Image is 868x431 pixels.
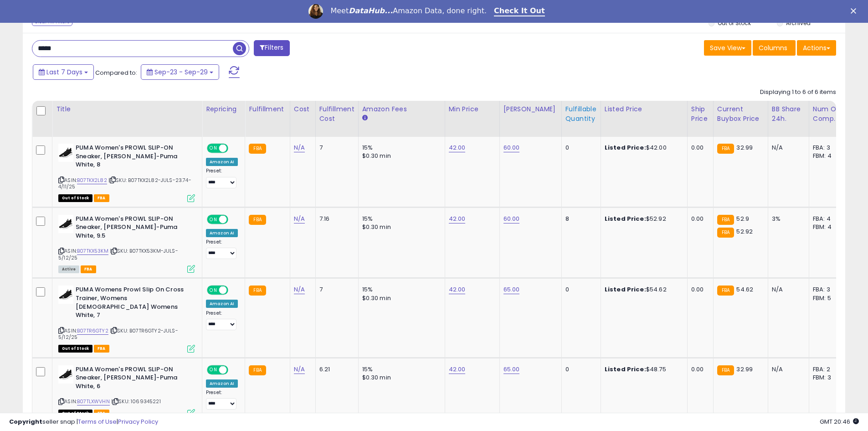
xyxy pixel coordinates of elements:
[704,40,751,56] button: Save View
[494,6,545,16] a: Check It Out
[503,143,520,152] a: 60.00
[249,365,266,375] small: FBA
[33,64,94,80] button: Last 7 Days
[76,365,186,393] b: PUMA Women's PROWL SLIP-ON Sneaker, [PERSON_NAME]-Puma White, 6
[154,68,208,77] span: Sep-23 - Sep-29
[772,215,802,223] div: 3%
[46,68,82,77] span: Last 7 Days
[254,40,289,56] button: Filters
[605,365,646,374] b: Listed Price:
[319,104,354,124] div: Fulfillment Cost
[503,104,558,114] div: [PERSON_NAME]
[605,285,646,294] b: Listed Price:
[786,19,811,27] label: Archived
[772,104,805,124] div: BB Share 24h.
[717,104,764,124] div: Current Buybox Price
[58,215,73,233] img: 31MzkGR1o7L._SL40_.jpg
[605,104,683,114] div: Listed Price
[813,223,843,231] div: FBM: 4
[813,215,843,223] div: FBA: 4
[9,417,42,426] strong: Copyright
[772,365,802,374] div: N/A
[249,144,266,154] small: FBA
[206,239,238,260] div: Preset:
[141,64,219,80] button: Sep-23 - Sep-29
[294,104,312,114] div: Cost
[565,144,594,152] div: 0
[691,365,706,374] div: 0.00
[760,88,836,97] div: Displaying 1 to 6 of 6 items
[77,398,110,405] a: B07TLXWVHN
[449,285,466,294] a: 42.00
[362,374,438,382] div: $0.30 min
[227,286,241,294] span: OFF
[813,104,846,124] div: Num of Comp.
[94,194,109,202] span: FBA
[319,215,351,223] div: 7.16
[772,144,802,152] div: N/A
[605,286,680,294] div: $54.62
[58,365,73,384] img: 31MzkGR1o7L._SL40_.jpg
[95,68,137,77] span: Compared to:
[813,286,843,294] div: FBA: 3
[56,104,198,114] div: Title
[294,365,305,374] a: N/A
[717,286,734,296] small: FBA
[58,265,79,273] span: All listings currently available for purchase on Amazon
[813,152,843,160] div: FBM: 4
[736,143,753,152] span: 32.99
[851,8,860,14] div: Close
[449,365,466,374] a: 42.00
[362,114,368,122] small: Amazon Fees.
[319,144,351,152] div: 7
[249,286,266,296] small: FBA
[362,286,438,294] div: 15%
[206,229,238,237] div: Amazon AI
[9,418,158,426] div: seller snap | |
[58,177,191,190] span: | SKU: B07TKX2L82-JULS-23.74-4/11/25
[227,366,241,374] span: OFF
[691,104,709,124] div: Ship Price
[736,227,753,236] span: 52.92
[565,286,594,294] div: 0
[294,285,305,294] a: N/A
[78,417,117,426] a: Terms of Use
[249,104,286,114] div: Fulfillment
[349,6,393,15] i: DataHub...
[77,177,107,184] a: B07TKX2L82
[503,214,520,223] a: 60.00
[813,365,843,374] div: FBA: 2
[81,265,96,273] span: FBA
[58,194,92,202] span: All listings that are currently out of stock and unavailable for purchase on Amazon
[362,215,438,223] div: 15%
[206,310,238,331] div: Preset:
[208,215,219,223] span: ON
[76,215,186,243] b: PUMA Women's PROWL SLIP-ON Sneaker, [PERSON_NAME]-Puma White, 9.5
[605,144,680,152] div: $42.00
[736,365,753,374] span: 32.99
[718,19,751,27] label: Out of Stock
[691,144,706,152] div: 0.00
[206,379,238,388] div: Amazon AI
[308,4,323,19] img: Profile image for Georgie
[362,104,441,114] div: Amazon Fees
[362,223,438,231] div: $0.30 min
[58,286,73,304] img: 31MzkGR1o7L._SL40_.jpg
[362,144,438,152] div: 15%
[294,143,305,152] a: N/A
[813,374,843,382] div: FBM: 3
[206,168,238,188] div: Preset:
[58,144,195,201] div: ASIN:
[565,104,597,124] div: Fulfillable Quantity
[820,417,859,426] span: 2025-10-7 20:46 GMT
[736,285,753,294] span: 54.62
[208,145,219,152] span: ON
[717,228,734,238] small: FBA
[206,158,238,166] div: Amazon AI
[565,365,594,374] div: 0
[717,365,734,375] small: FBA
[605,365,680,374] div: $48.75
[813,144,843,152] div: FBA: 3
[772,286,802,294] div: N/A
[717,144,734,154] small: FBA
